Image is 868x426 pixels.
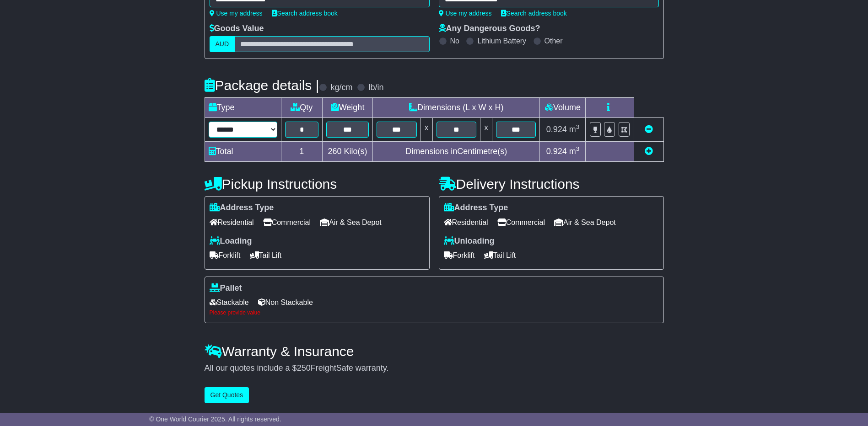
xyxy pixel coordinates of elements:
span: 250 [297,363,311,373]
label: Address Type [444,203,508,213]
label: No [450,37,459,45]
td: x [480,118,492,142]
label: Other [545,37,563,45]
a: Search address book [272,10,338,17]
span: Non Stackable [258,295,313,309]
label: Loading [210,236,252,246]
label: Any Dangerous Goods? [439,24,540,34]
sup: 3 [576,145,580,152]
a: Remove this item [645,125,653,134]
span: Forklift [444,248,475,262]
span: Tail Lift [484,248,516,262]
span: Forklift [210,248,241,262]
td: Dimensions in Centimetre(s) [373,142,540,162]
td: x [421,118,432,142]
label: Unloading [444,236,495,246]
span: © One World Courier 2025. All rights reserved. [149,415,281,423]
span: m [569,125,580,134]
div: All our quotes include a $ FreightSafe warranty. [205,363,664,373]
sup: 3 [576,123,580,130]
button: Get Quotes [205,387,249,403]
span: Residential [444,215,488,229]
label: AUD [210,36,235,52]
span: Air & Sea Depot [320,215,382,229]
a: Add new item [645,147,653,156]
td: Weight [323,98,373,118]
label: Lithium Battery [477,37,526,45]
span: m [569,147,580,156]
label: lb/in [368,83,383,93]
span: Tail Lift [250,248,282,262]
span: Air & Sea Depot [554,215,616,229]
td: Qty [281,98,323,118]
span: Residential [210,215,254,229]
label: Address Type [210,203,274,213]
h4: Delivery Instructions [439,176,664,192]
td: Dimensions (L x W x H) [373,98,540,118]
h4: Warranty & Insurance [205,344,664,359]
td: Total [205,142,281,162]
td: 1 [281,142,323,162]
div: Please provide value [210,309,659,316]
span: 0.924 [546,147,567,156]
a: Search address book [501,10,567,17]
h4: Pickup Instructions [205,176,430,192]
td: Kilo(s) [323,142,373,162]
span: 0.924 [546,125,567,134]
span: Commercial [263,215,311,229]
h4: Package details | [205,78,319,93]
a: Use my address [210,10,263,17]
td: Volume [540,98,586,118]
label: Pallet [210,283,242,293]
a: Use my address [439,10,492,17]
span: 260 [328,147,342,156]
label: Goods Value [210,24,264,34]
span: Stackable [210,295,249,309]
span: Commercial [497,215,545,229]
td: Type [205,98,281,118]
label: kg/cm [330,83,352,93]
